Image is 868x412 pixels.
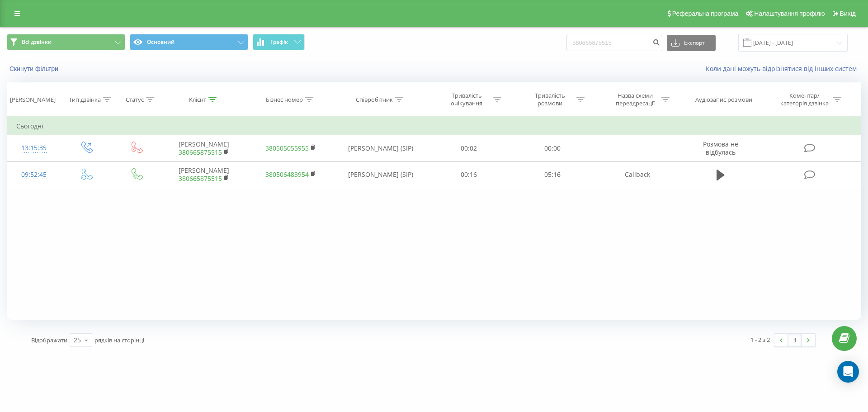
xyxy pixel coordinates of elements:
[10,96,56,104] div: [PERSON_NAME]
[22,38,52,46] span: Всі дзвінки
[160,161,247,188] td: [PERSON_NAME]
[566,35,662,51] input: Пошук за номером
[265,170,309,179] a: 380506483954
[31,336,67,344] span: Відображати
[754,10,825,17] span: Налаштування профілю
[270,39,288,45] span: Графік
[334,161,427,188] td: [PERSON_NAME] (SIP)
[179,174,222,183] a: 380665875515
[526,92,574,107] div: Тривалість розмови
[594,161,681,188] td: Callback
[706,64,861,73] a: Коли дані можуть відрізнятися вiд інших систем
[611,92,659,107] div: Назва схеми переадресації
[356,96,393,104] div: Співробітник
[266,96,303,104] div: Бізнес номер
[179,148,222,156] a: 380665875515
[189,96,206,104] div: Клієнт
[130,34,248,50] button: Основний
[667,35,716,51] button: Експорт
[837,361,859,383] div: Open Intercom Messenger
[778,92,831,107] div: Коментар/категорія дзвінка
[7,65,63,73] button: Скинути фільтри
[788,334,802,346] a: 1
[750,335,770,344] div: 1 - 2 з 2
[160,135,247,161] td: [PERSON_NAME]
[16,166,52,184] div: 09:52:45
[443,92,491,107] div: Тривалість очікування
[253,34,305,50] button: Графік
[16,139,52,157] div: 13:15:35
[74,336,81,345] div: 25
[695,96,752,104] div: Аудіозапис розмови
[334,135,427,161] td: [PERSON_NAME] (SIP)
[7,117,861,135] td: Сьогодні
[94,336,144,344] span: рядків на сторінці
[840,10,856,17] span: Вихід
[126,96,144,104] div: Статус
[703,140,738,156] span: Розмова не відбулась
[510,135,594,161] td: 00:00
[510,161,594,188] td: 05:16
[427,161,510,188] td: 00:16
[265,144,309,152] a: 380505055955
[7,34,125,50] button: Всі дзвінки
[69,96,101,104] div: Тип дзвінка
[427,135,510,161] td: 00:02
[672,10,739,17] span: Реферальна програма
